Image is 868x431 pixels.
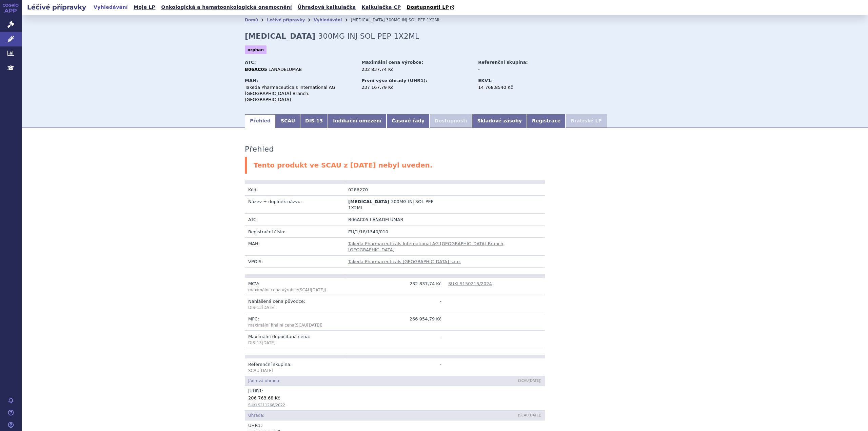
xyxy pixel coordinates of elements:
[248,394,541,401] div: 206 763,68 Kč
[360,3,403,12] a: Kalkulačka CP
[527,114,566,128] a: Registrace
[245,196,345,214] td: Název + doplněk názvu:
[345,313,445,331] td: 266 954,79 Kč
[348,259,461,264] a: Takeda Pharmaceuticals [GEOGRAPHIC_DATA] s.r.o.
[248,403,285,407] a: SUKLS211268/2022
[245,114,276,128] a: Přehled
[245,18,258,22] a: Domů
[348,199,389,204] span: [MEDICAL_DATA]
[478,66,554,73] div: -
[345,184,445,196] td: 0286270
[245,67,267,72] strong: B06AC05
[259,388,262,393] span: 1
[248,322,341,328] p: maximální finální cena
[361,84,472,91] div: 237 167,79 Kč
[345,278,445,295] td: 232 837,74 Kč
[259,368,273,373] span: [DATE]
[245,214,345,226] td: ATC:
[529,379,540,383] span: [DATE]
[245,157,645,174] div: Tento produkt ve SCAU z [DATE] nebyl uveden.
[245,145,274,154] h3: Přehled
[276,114,300,128] a: SCAU
[345,295,445,313] td: -
[386,18,440,22] span: 300MG INJ SOL PEP 1X2ML
[518,413,541,417] span: (SCAU )
[348,199,434,210] span: 300MG INJ SOL PEP 1X2ML
[345,226,545,237] td: EU/1/18/1340/010
[245,278,345,295] td: MCV:
[361,60,423,65] strong: Maximální cena výrobce:
[348,241,505,252] a: Takeda Pharmaceuticals International AG [GEOGRAPHIC_DATA] Branch, [GEOGRAPHIC_DATA]
[345,358,445,376] td: -
[269,67,302,72] span: LANADELUMAB
[245,237,345,255] td: MAH:
[407,4,449,10] span: Dostupnosti LP
[248,305,341,311] p: DIS-13
[300,114,328,128] a: DIS-13
[258,423,260,428] span: 1
[245,60,256,65] strong: ATC:
[345,331,445,348] td: -
[314,18,342,22] a: Vyhledávání
[92,3,130,12] a: Vyhledávání
[248,340,341,346] p: DIS-13
[472,114,527,128] a: Skladové zásoby
[245,358,345,376] td: Referenční skupina:
[245,184,345,196] td: Kód:
[318,32,419,40] span: 300MG INJ SOL PEP 1X2ML
[22,2,92,12] h2: Léčivé přípravky
[328,114,387,128] a: Indikační omezení
[159,3,294,12] a: Onkologická a hematoonkologická onemocnění
[245,313,345,331] td: MFC:
[351,18,384,22] span: [MEDICAL_DATA]
[248,288,326,292] span: (SCAU )
[262,340,276,345] span: [DATE]
[245,411,445,420] td: Úhrada:
[478,60,528,65] strong: Referenční skupina:
[245,331,345,348] td: Maximální dopočítaná cena:
[311,288,325,292] span: [DATE]
[294,323,322,328] span: (SCAU )
[245,45,267,54] span: orphan
[248,288,298,292] span: maximální cena výrobce
[245,78,258,83] strong: MAH:
[387,114,430,128] a: Časové řady
[448,281,492,286] a: SUKLS150215/2024
[245,386,545,410] td: JUHR :
[245,376,445,386] td: Jádrová úhrada:
[361,78,427,83] strong: První výše úhrady (UHR1):
[245,256,345,268] td: VPOIS:
[478,78,493,83] strong: EKV1:
[245,84,355,103] div: Takeda Pharmaceuticals International AG [GEOGRAPHIC_DATA] Branch, [GEOGRAPHIC_DATA]
[296,3,358,12] a: Úhradová kalkulačka
[245,32,315,40] strong: [MEDICAL_DATA]
[405,3,458,12] a: Dostupnosti LP
[348,217,369,222] span: B06AC05
[478,84,554,91] div: 14 768,8540 Kč
[262,305,276,310] span: [DATE]
[518,379,541,383] span: (SCAU )
[307,323,321,328] span: [DATE]
[370,217,403,222] span: LANADELUMAB
[248,368,341,374] p: SCAU
[245,295,345,313] td: Nahlášená cena původce:
[132,3,157,12] a: Moje LP
[267,18,305,22] a: Léčivé přípravky
[529,413,540,417] span: [DATE]
[361,66,472,73] div: 232 837,74 Kč
[245,226,345,237] td: Registrační číslo:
